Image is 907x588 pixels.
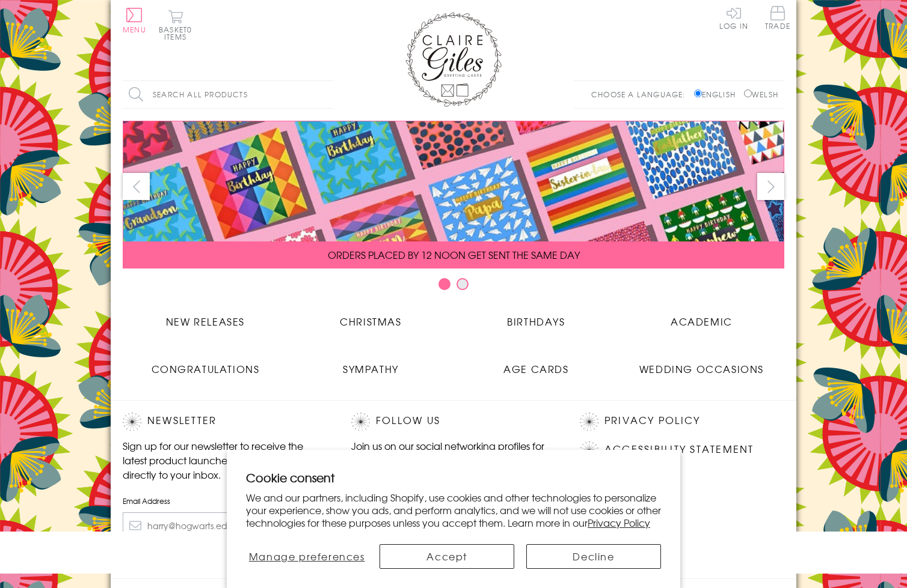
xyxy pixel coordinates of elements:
a: Log In [719,6,748,29]
span: Sympathy [343,362,399,376]
p: Choose a language: [591,89,692,100]
span: Manage preferences [249,549,365,563]
span: ORDERS PLACED BY 12 NOON GET SENT THE SAME DAY [328,247,580,262]
span: Menu [123,24,146,35]
a: Age Cards [453,353,619,376]
span: Congratulations [152,362,260,376]
a: Academic [619,305,784,329]
a: Congratulations [123,353,288,376]
a: Birthdays [453,305,619,329]
div: Carousel Pagination [123,277,784,296]
h2: Newsletter [123,413,327,431]
label: English [694,89,742,100]
input: Search all products [123,81,333,108]
button: Decline [526,544,661,569]
a: Trade [765,6,790,32]
p: We and our partners, including Shopify, use cookies and other technologies to personalize your ex... [246,491,661,529]
button: Carousel Page 2 [457,278,469,290]
h2: Cookie consent [246,469,661,486]
a: Accessibility Statement [604,441,754,458]
button: next [757,173,784,200]
span: Trade [765,6,790,29]
a: Privacy Policy [588,515,650,530]
span: Wedding Occasions [639,362,764,376]
a: Sympathy [288,353,453,376]
span: Christmas [340,314,401,329]
p: Sign up for our newsletter to receive the latest product launches, news and offers directly to yo... [123,438,327,482]
span: 0 items [164,24,192,42]
input: Welsh [744,89,752,97]
button: Menu [123,8,146,33]
button: Manage preferences [246,544,367,569]
img: Claire Giles Greetings Cards [405,12,502,107]
button: Carousel Page 1 (Current Slide) [438,278,450,290]
button: Basket0 items [159,10,192,40]
a: Christmas [288,305,453,329]
label: Email Address [123,496,327,506]
a: New Releases [123,305,288,329]
input: harry@hogwarts.edu [123,512,327,539]
span: Age Cards [503,362,568,376]
span: Academic [671,314,733,329]
a: Privacy Policy [604,413,700,429]
span: New Releases [166,314,245,329]
span: Birthdays [507,314,565,329]
input: English [694,89,702,97]
a: Wedding Occasions [619,353,784,376]
button: prev [123,173,150,200]
h2: Follow Us [351,413,556,431]
input: Search [321,81,333,108]
label: Welsh [744,89,778,100]
button: Accept [380,544,514,569]
p: Join us on our social networking profiles for up to the minute news and product releases the mome... [351,438,556,482]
